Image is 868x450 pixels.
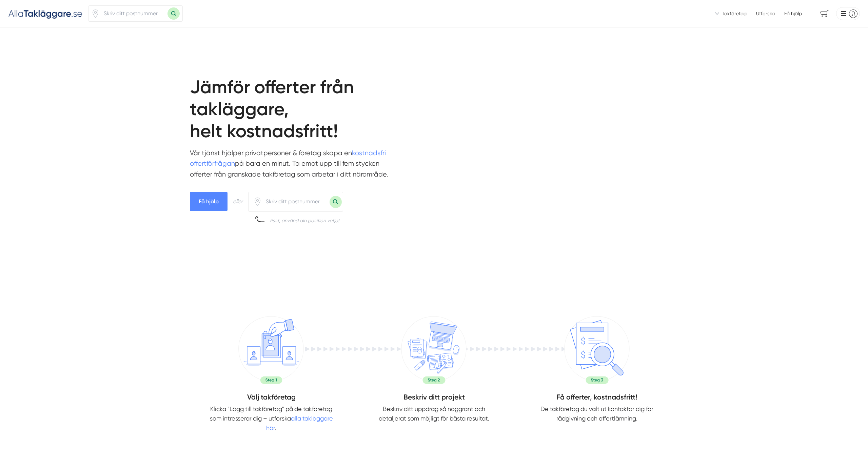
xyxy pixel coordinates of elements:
button: Sök med postnummer [330,196,342,208]
h1: Jämför offerter från takläggare, helt kostnadsfritt! [190,76,418,147]
h4: Välj takföretag [190,392,353,404]
p: De takföretag du valt ut kontaktar dig för rådgivning och offertlämning. [532,404,662,423]
p: Vår tjänst hjälper privatpersoner & företag skapa en på bara en minut. Ta emot upp till fem styck... [190,148,395,183]
span: Få hjälp [190,192,228,211]
p: Beskriv ditt uppdrag så noggrant och detaljerat som möjligt för bästa resultat. [369,404,499,423]
svg: Pin / Karta [253,198,262,206]
img: Alla Takläggare [8,8,83,19]
span: Takföretag [722,10,747,17]
button: Sök med postnummer [167,7,180,20]
h4: Beskriv ditt projekt [353,392,515,404]
a: alla takläggare här [266,415,333,431]
div: eller [233,197,243,206]
h4: Få offerter, kostnadsfritt! [515,392,678,404]
input: Skriv ditt postnummer [262,194,330,209]
svg: Pin / Karta [91,9,100,18]
a: Utforska [756,10,775,17]
span: Få hjälp [784,10,802,17]
span: navigation-cart [815,8,833,20]
span: Klicka för att använda din position. [91,9,100,18]
div: Psst, använd din position vetja! [270,217,339,224]
input: Skriv ditt postnummer [100,6,167,21]
span: Klicka för att använda din position. [253,198,262,206]
p: Klicka "Lägg till takföretag" på de takföretag som intresserar dig – utforska . [206,404,336,433]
